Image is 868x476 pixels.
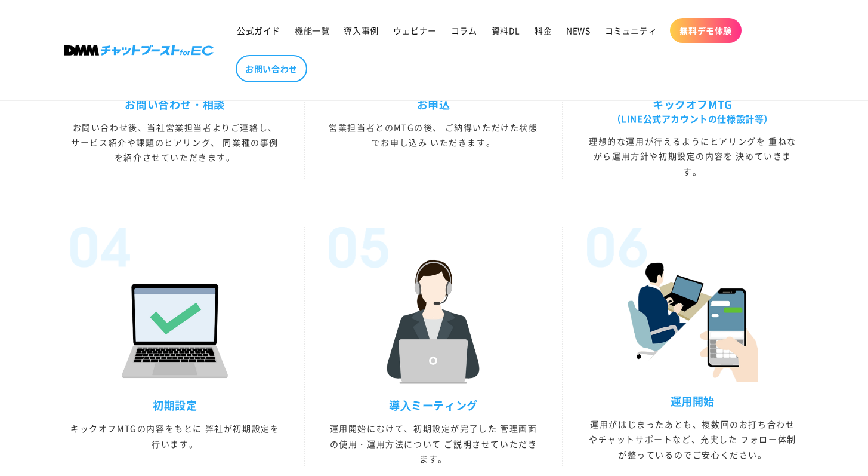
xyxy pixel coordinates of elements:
[484,18,527,43] a: 資料DL
[236,55,307,82] a: お問い合わせ
[679,25,732,36] span: 無料デモ体験
[230,18,288,43] a: 公式ガイド
[587,417,798,462] p: 運⽤がはじまったあとも、複数回のお打ち合わせやチャットサポートなど、充実した フォロー体制が整っているのでご安⼼ください。
[237,25,280,36] span: 公式ガイド
[70,398,280,412] h3: 初期設定
[393,25,437,36] span: ウェビナー
[527,18,559,43] a: 料金
[329,97,538,111] h3: お申込
[329,120,538,150] p: 営業担当者とのMTGの後、 ご納得いただけた状態でお申し込み いただきます。
[288,18,336,43] a: 機能一覧
[605,25,657,36] span: コミュニティ
[492,25,520,36] span: 資料DL
[670,18,742,43] a: 無料デモ体験
[559,18,597,43] a: NEWS
[451,25,477,36] span: コラム
[70,97,280,111] h3: お問い合わせ・相談
[336,18,385,43] a: 導入事例
[245,63,298,74] span: お問い合わせ
[64,45,214,56] img: 株式会社DMM Boost
[587,97,798,125] h3: キックオフMTG
[627,251,758,382] img: 運⽤開始
[367,251,499,386] img: 導⼊ミーティング
[535,25,552,36] span: 料金
[344,25,378,36] span: 導入事例
[295,25,329,36] span: 機能一覧
[587,394,798,408] h3: 運⽤開始
[566,25,590,36] span: NEWS
[109,251,240,386] img: 初期設定
[598,18,665,43] a: コミュニティ
[444,18,484,43] a: コラム
[587,134,798,179] p: 理想的な運⽤が⾏えるようにヒアリングを 重ねながら運⽤⽅針や初期設定の内容を 決めていきます。
[70,421,280,451] p: キックオフMTGの内容をもとに 弊社が初期設定を⾏います。
[329,421,538,466] p: 運⽤開始にむけて、初期設定が完了した 管理画⾯の使⽤・運⽤⽅法について ご説明させていただきます。
[70,120,280,165] p: お問い合わせ後、当社営業担当者よりご連絡し、サービス紹介や課題のヒアリング、 同業種の事例を紹介させていただきます。
[329,398,538,412] h3: 導⼊ミーティング
[612,112,773,125] small: （LINE公式アカウントの仕様設計等）
[386,18,444,43] a: ウェビナー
